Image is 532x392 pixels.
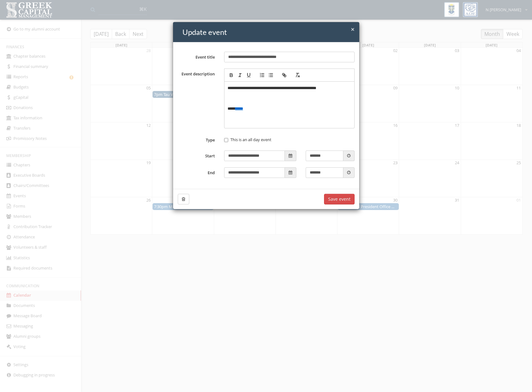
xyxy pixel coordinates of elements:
label: Event description [173,69,220,77]
label: End [173,168,220,176]
label: Start [173,151,220,159]
span: × [351,25,355,34]
label: Type [173,135,220,143]
input: This is an all day event [224,138,228,142]
label: Event title [173,52,220,60]
label: This is an all day event [224,137,271,143]
h4: Update event [182,27,355,37]
button: Save event [324,194,355,204]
